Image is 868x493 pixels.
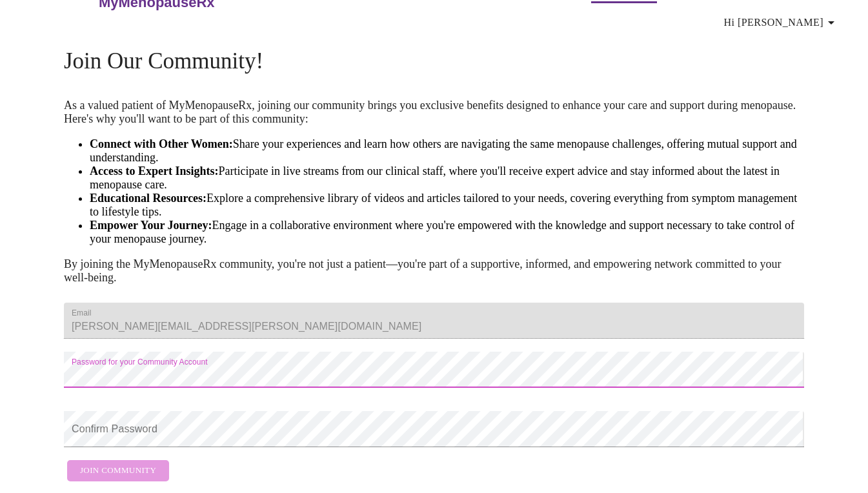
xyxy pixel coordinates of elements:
h4: Join Our Community! [64,48,804,74]
li: Engage in a collaborative environment where you're empowered with the knowledge and support neces... [90,219,804,246]
strong: Connect with Other Women: [90,137,233,150]
li: Explore a comprehensive library of videos and articles tailored to your needs, covering everythin... [90,192,804,219]
p: By joining the MyMenopauseRx community, you're not just a patient—you're part of a supportive, in... [64,257,804,285]
strong: Empower Your Journey: [90,219,212,232]
button: Hi [PERSON_NAME] [719,10,844,35]
li: Participate in live streams from our clinical staff, where you'll receive expert advice and stay ... [90,165,804,192]
span: Hi [PERSON_NAME] [724,14,839,32]
strong: Access to Expert Insights: [90,165,219,177]
p: As a valued patient of MyMenopauseRx, joining our community brings you exclusive benefits designe... [64,99,804,126]
li: Share your experiences and learn how others are navigating the same menopause challenges, offerin... [90,137,804,165]
strong: Educational Resources: [90,192,207,205]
